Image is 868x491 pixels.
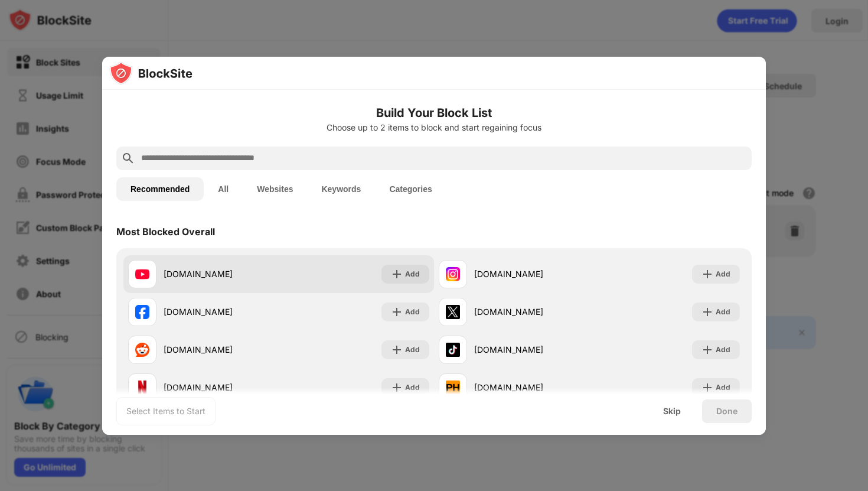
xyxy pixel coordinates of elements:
[375,177,446,201] button: Categories
[474,343,589,356] div: [DOMAIN_NAME]
[116,226,215,238] div: Most Blocked Overall
[405,268,420,280] div: Add
[716,344,730,356] div: Add
[405,306,420,318] div: Add
[474,381,589,394] div: [DOMAIN_NAME]
[116,104,752,122] h6: Build Your Block List
[446,343,460,357] img: favicons
[307,177,375,201] button: Keywords
[164,305,279,318] div: [DOMAIN_NAME]
[116,177,204,201] button: Recommended
[474,305,589,318] div: [DOMAIN_NAME]
[204,177,243,201] button: All
[135,267,149,281] img: favicons
[116,123,752,132] div: Choose up to 2 items to block and start regaining focus
[474,268,589,280] div: [DOMAIN_NAME]
[164,343,279,356] div: [DOMAIN_NAME]
[405,382,420,394] div: Add
[716,306,730,318] div: Add
[135,381,149,395] img: favicons
[135,343,149,357] img: favicons
[716,382,730,394] div: Add
[164,268,279,280] div: [DOMAIN_NAME]
[405,344,420,356] div: Add
[716,407,738,416] div: Done
[109,61,192,85] img: logo-blocksite.svg
[121,151,135,165] img: search.svg
[663,407,681,416] div: Skip
[126,405,205,417] div: Select Items to Start
[446,305,460,319] img: favicons
[446,267,460,281] img: favicons
[446,381,460,395] img: favicons
[135,305,149,319] img: favicons
[716,268,730,280] div: Add
[243,177,307,201] button: Websites
[164,381,279,394] div: [DOMAIN_NAME]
